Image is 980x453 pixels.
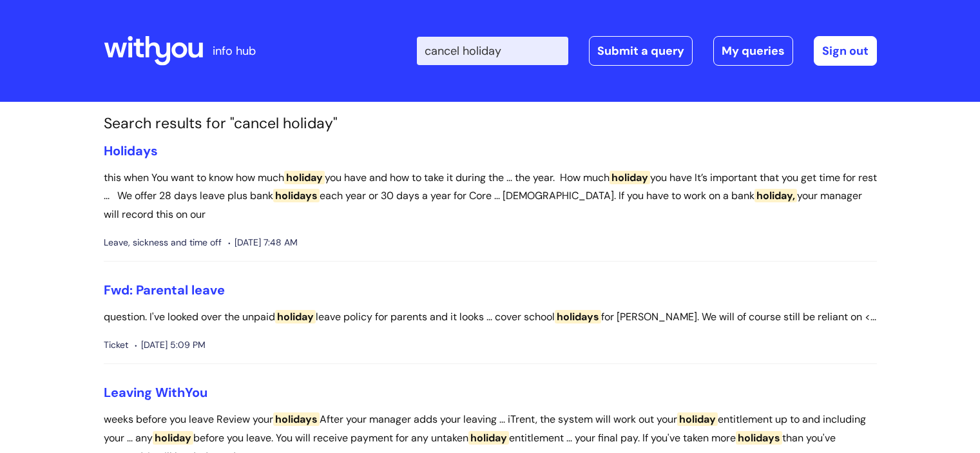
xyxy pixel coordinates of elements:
span: [DATE] 7:48 AM [228,235,298,251]
a: My queries [713,36,793,66]
span: holidays [273,412,320,426]
span: holidays [555,310,601,323]
p: question. I've looked over the unpaid leave policy for parents and it looks ... cover school for ... [104,308,877,327]
a: Fwd: Parental leave [104,282,225,298]
span: holiday [677,412,718,426]
span: [DATE] 5:09 PM [135,337,206,353]
div: | - [417,36,877,66]
a: Sign out [814,36,877,66]
span: Leave, sickness and time off [104,235,222,251]
span: holiday [284,171,325,184]
span: holiday [275,310,316,323]
span: holiday [153,431,193,445]
a: Leaving WithYou [104,384,207,401]
a: Holidays [104,142,158,159]
span: holidays [273,189,320,202]
span: Ticket [104,337,128,353]
a: Submit a query [589,36,693,66]
span: holidays [736,431,782,445]
span: holiday [610,171,650,184]
p: this when You want to know how much you have and how to take it during the ... the year. How much... [104,169,877,224]
h1: Search results for "cancel holiday" [104,115,877,133]
p: info hub [213,41,256,61]
span: holiday, [754,189,797,202]
span: holiday [468,431,509,445]
input: Search [417,37,568,65]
